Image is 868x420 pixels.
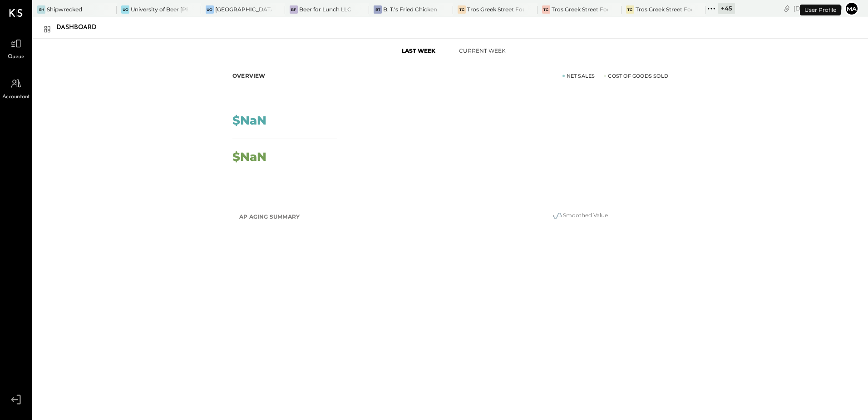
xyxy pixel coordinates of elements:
[552,5,608,13] div: Tros Greek Street Food - [GEOGRAPHIC_DATA]
[239,209,300,225] h2: AP Aging Summary
[458,5,466,14] div: TG
[626,5,634,14] div: TG
[383,5,437,13] div: B. T.'s Fried Chicken
[542,5,550,14] div: TG
[290,5,298,14] div: Bf
[636,5,692,13] div: Tros Greek Street Food - [PERSON_NAME]
[782,4,791,13] div: copy link
[232,115,266,126] div: $NaN
[56,20,106,35] div: Dashboard
[562,72,595,80] div: Net Sales
[718,3,735,14] div: + 45
[467,5,523,13] div: Tros Greek Street Food - [GEOGRAPHIC_DATA]
[0,75,31,101] a: Accountant
[800,5,841,15] div: User Profile
[232,72,266,80] div: Overview
[47,5,82,13] div: Shipwrecked
[2,93,30,101] span: Accountant
[8,53,25,61] span: Queue
[215,5,271,13] div: [GEOGRAPHIC_DATA][US_STATE]
[0,35,31,61] a: Queue
[374,5,382,14] div: BT
[604,72,668,80] div: Cost of Goods Sold
[450,43,514,58] button: Current Week
[37,5,45,14] div: Sh
[794,4,842,13] div: [DATE]
[131,5,187,13] div: University of Beer [PERSON_NAME]
[232,151,266,163] div: $NaN
[489,210,671,221] div: Smoothed Value
[299,5,351,13] div: Beer for Lunch LLC
[844,1,859,16] button: ma
[206,5,214,14] div: Uo
[121,5,129,14] div: Uo
[387,43,450,58] button: Last Week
